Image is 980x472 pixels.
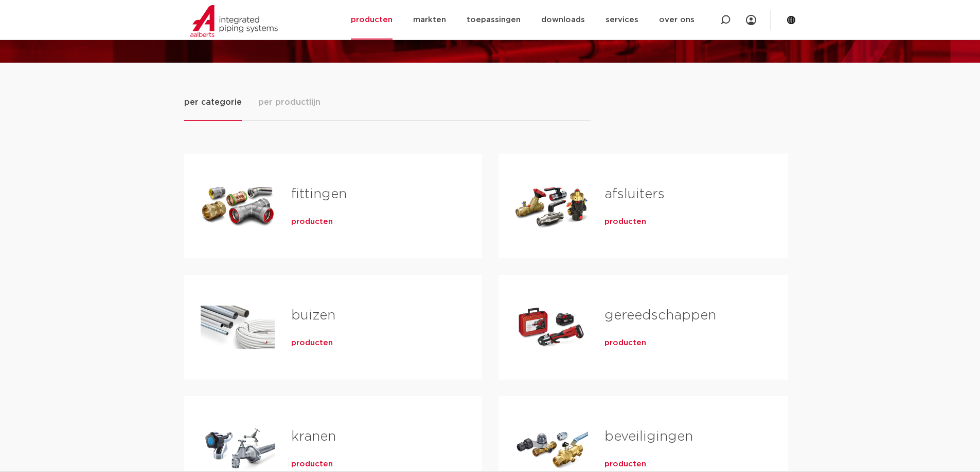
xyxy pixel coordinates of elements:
a: gereedschappen [604,309,716,322]
a: producten [291,459,333,469]
span: per productlijn [258,96,320,108]
div: my IPS [746,9,756,31]
a: producten [604,459,646,469]
a: producten [291,338,333,348]
a: beveiligingen [604,430,693,443]
a: buizen [291,309,335,322]
a: producten [604,338,646,348]
a: kranen [291,430,336,443]
a: producten [291,217,333,227]
a: fittingen [291,187,347,201]
span: per categorie [184,96,242,108]
a: producten [604,217,646,227]
a: afsluiters [604,187,665,201]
